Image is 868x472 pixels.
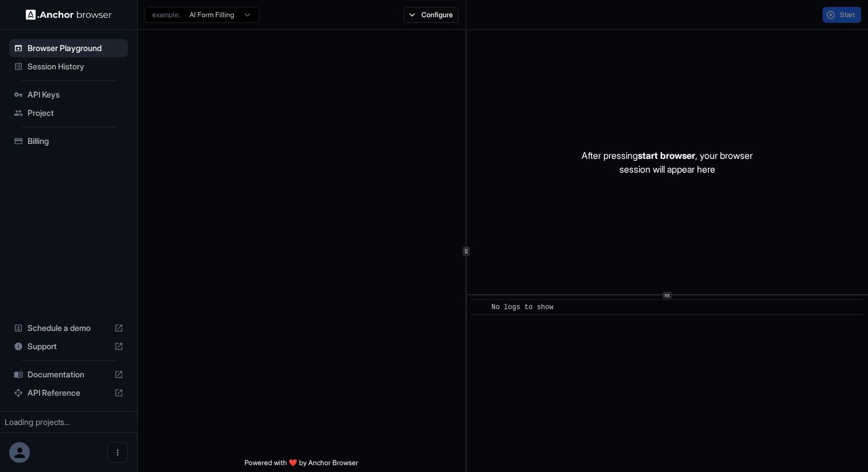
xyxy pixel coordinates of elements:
span: Support [28,341,110,352]
span: start browser [638,150,695,161]
span: Billing [28,135,123,147]
div: Schedule a demo [9,319,128,337]
img: Anchor Logo [26,9,112,20]
span: ​ [477,302,483,313]
span: API Reference [28,387,110,399]
div: Billing [9,132,128,150]
span: example: [152,10,180,19]
div: API Reference [9,384,128,402]
span: Documentation [28,369,110,380]
button: Configure [404,7,459,23]
div: Support [9,337,128,356]
p: After pressing , your browser session will appear here [582,149,753,176]
div: API Keys [9,85,128,104]
div: Browser Playground [9,39,128,57]
span: Browser Playground [28,42,123,54]
button: Open menu [107,442,128,463]
span: API Keys [28,89,123,100]
span: No logs to show [491,303,553,311]
span: Session History [28,61,123,72]
div: Project [9,104,128,122]
span: Schedule a demo [28,322,110,334]
div: Documentation [9,365,128,384]
div: Loading projects... [5,416,133,428]
span: Project [28,107,123,119]
span: Powered with ❤️ by Anchor Browser [245,458,358,472]
div: Session History [9,57,128,76]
